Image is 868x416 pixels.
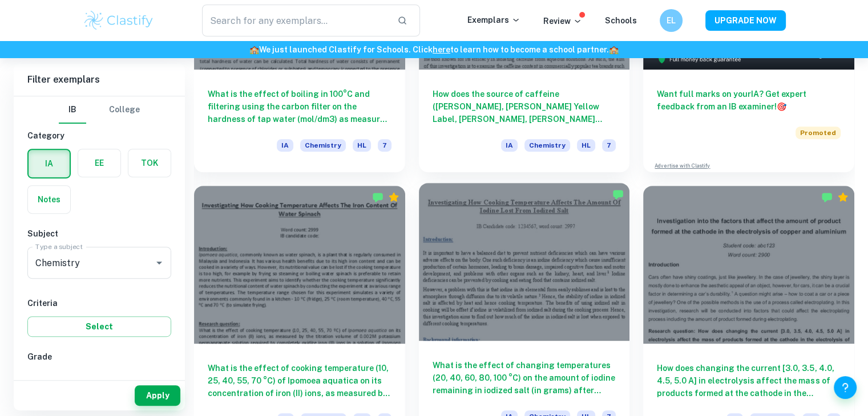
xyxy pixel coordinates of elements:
button: Notes [28,186,70,213]
span: IA [277,139,293,152]
span: 7 [56,374,62,387]
h6: What is the effect of boiling in 100°C and filtering using the carbon filter on the hardness of t... [208,88,391,125]
button: IB [59,96,86,124]
button: EE [78,149,120,177]
h6: Grade [27,350,171,363]
h6: Criteria [27,297,171,309]
img: Clastify logo [83,9,155,32]
img: Marked [612,189,624,200]
div: Filter type choice [59,96,140,124]
img: Marked [372,191,383,203]
a: Advertise with Clastify [655,162,710,170]
span: 🎯 [777,102,786,111]
label: Type a subject [35,242,83,251]
h6: What is the effect of changing temperatures (20, 40, 60, 80, 100 °C) on the amount of iodine rema... [433,359,616,397]
h6: Filter exemplars [14,64,185,96]
span: Chemistry [524,139,570,152]
span: 🏫 [609,45,619,54]
span: Promoted [796,127,841,139]
h6: EL [664,14,677,27]
h6: Want full marks on your IA ? Get expert feedback from an IB examiner! [657,88,841,113]
input: Search for any exemplars... [202,5,389,36]
button: Open [151,255,167,271]
h6: Category [27,129,171,142]
a: here [433,45,450,54]
span: 7 [602,139,616,152]
h6: We just launched Clastify for Schools. Click to learn how to become a school partner. [2,43,866,56]
button: IA [29,150,70,177]
span: HL [577,139,595,152]
button: Help and Feedback [834,376,857,399]
p: Review [543,15,582,27]
span: 6 [91,374,96,387]
button: TOK [128,149,171,177]
h6: How does the source of caffeine ([PERSON_NAME], [PERSON_NAME] Yellow Label, [PERSON_NAME], [PERSO... [433,88,616,125]
button: Apply [135,385,180,406]
button: EL [660,9,683,32]
div: Premium [388,191,399,203]
a: Schools [605,16,637,25]
h6: What is the effect of cooking temperature (10, 25, 40, 55, 70 °C) of Ipomoea aquatica on its conc... [208,362,391,399]
span: IA [501,139,518,152]
span: 7 [378,139,391,152]
button: UPGRADE NOW [705,10,786,31]
span: HL [353,139,371,152]
span: Chemistry [300,139,346,152]
span: 5 [126,374,131,387]
h6: Subject [27,227,171,240]
div: Premium [837,191,849,203]
img: Marked [821,191,833,203]
h6: How does changing the current [3.0, 3.5, 4.0, 4.5, 5.0 A] in electrolysis affect the mass of prod... [657,362,841,399]
p: Exemplars [467,14,520,26]
button: Select [27,316,171,337]
span: 🏫 [249,45,259,54]
button: College [109,96,140,124]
